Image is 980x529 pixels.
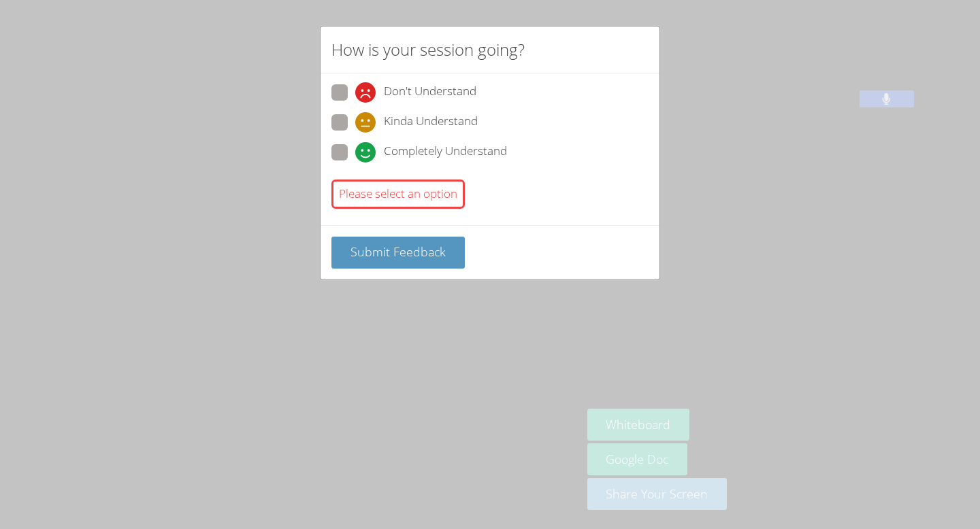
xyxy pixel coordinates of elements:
[384,112,478,133] span: Kinda Understand
[384,142,507,163] span: Completely Understand
[350,243,446,260] span: Submit Feedback
[331,180,465,209] div: Please select an option
[331,237,465,269] button: Submit Feedback
[384,82,476,103] span: Don't Understand
[331,37,525,62] h2: How is your session going?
